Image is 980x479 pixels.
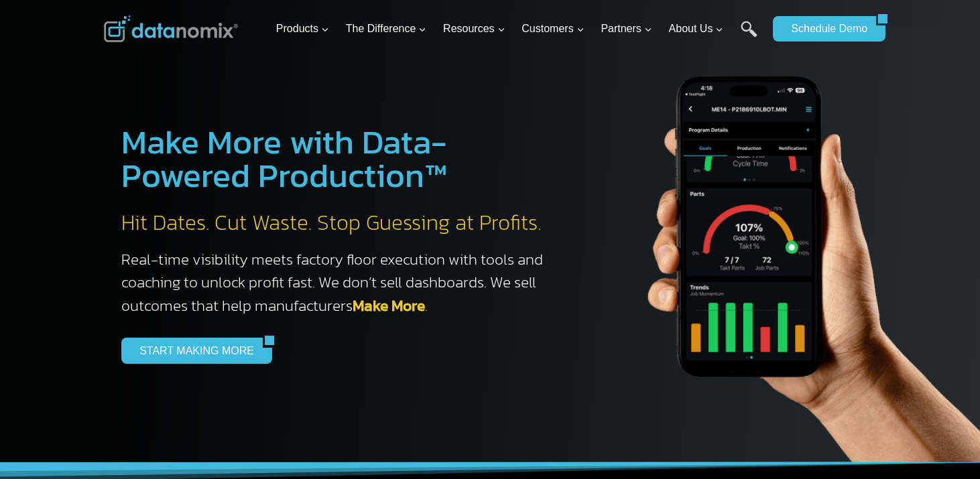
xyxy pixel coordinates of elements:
span: The Difference [346,20,427,38]
a: Make More [353,294,425,317]
iframe: Popup CTA [7,242,222,472]
span: Resources [443,20,505,38]
h3: Real-time visibility meets factory floor execution with tools and coaching to unlock profit fast.... [121,248,557,318]
h1: Make More with Data-Powered Production™ [121,125,557,192]
span: Customers [522,20,584,38]
span: About Us [669,20,724,38]
nav: Primary Navigation [271,7,767,51]
a: Schedule Demo [773,16,876,42]
a: Search [741,21,757,51]
a: START MAKING MORE [121,338,263,363]
span: Partners [601,20,652,38]
h2: Hit Dates. Cut Waste. Stop Guessing at Profits. [121,209,557,237]
span: Products [276,20,329,38]
img: Datanomix [104,15,238,42]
